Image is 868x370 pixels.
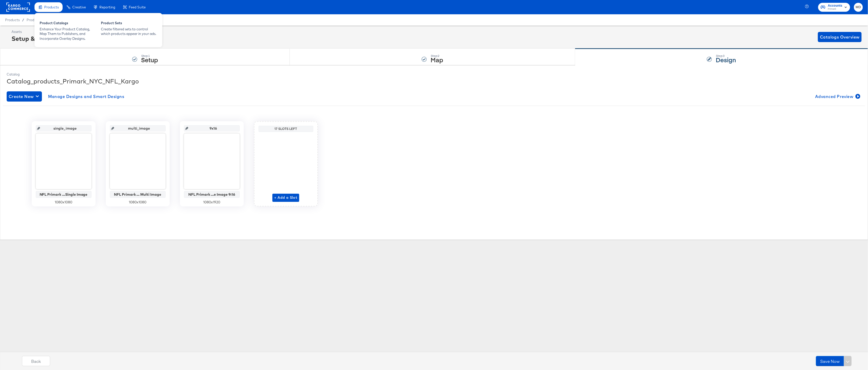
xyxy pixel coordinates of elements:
[716,55,736,64] strong: Design
[813,91,861,102] button: Advanced Preview
[141,54,158,58] div: Step: 1
[111,192,164,196] div: NFL Primark ... Multi Image
[431,54,443,58] div: Step: 2
[828,3,842,8] span: Accounts
[48,93,124,100] span: Manage Designs and Smart Designs
[856,4,861,10] span: MD
[274,194,297,201] span: + Add a Slot
[185,192,238,196] div: NFL Primark ...e Image 9:16
[46,91,126,102] button: Manage Designs and Smart Designs
[431,55,443,64] strong: Map
[99,5,115,9] span: Reporting
[716,54,736,58] div: Step: 3
[11,29,76,34] div: Assets
[5,18,20,22] span: Products
[129,5,146,9] span: Feed Suite
[72,5,86,9] span: Creative
[854,3,863,12] button: MD
[7,72,861,77] div: Catalog
[7,91,42,102] button: Create New
[816,356,844,366] button: Save Now
[11,34,76,43] div: Setup & Map Catalog
[815,93,859,100] span: Advanced Preview
[36,200,91,205] div: 1080 x 1080
[820,33,860,41] span: Catalogs Overview
[27,18,55,22] a: Product Catalogs
[260,127,312,131] div: 17 Slots Left
[9,93,40,100] span: Create New
[20,18,27,22] span: /
[7,77,861,85] div: Catalog_products_Primark_NYC_NFL_Kargo
[818,3,850,12] button: AccountsPrimark
[828,7,842,11] span: Primark
[184,200,240,205] div: 1080 x 1920
[110,200,166,205] div: 1080 x 1080
[141,55,158,64] strong: Setup
[44,5,59,9] span: Products
[272,194,299,202] button: + Add a Slot
[22,356,50,366] button: Back
[818,32,862,42] button: Catalogs Overview
[37,192,90,196] div: NFL Primark ...Single Image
